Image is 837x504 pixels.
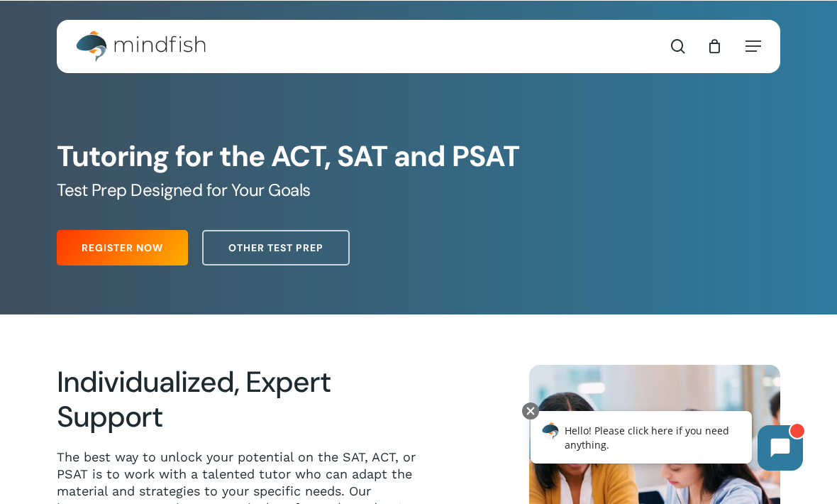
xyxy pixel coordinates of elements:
a: Register Now [57,229,188,265]
h2: Individualized, Expert Support [57,364,437,434]
h1: Tutoring for the ACT, SAT and PSAT [57,139,780,173]
span: Register Now [82,240,163,254]
a: Other Test Prep [202,229,350,265]
a: Cart [706,38,722,53]
h5: Test Prep Designed for Your Goals [57,178,780,201]
span: Other Test Prep [228,240,323,254]
iframe: Chatbot [516,399,817,484]
a: Navigation Menu [745,38,761,53]
header: Main Menu [57,19,780,72]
